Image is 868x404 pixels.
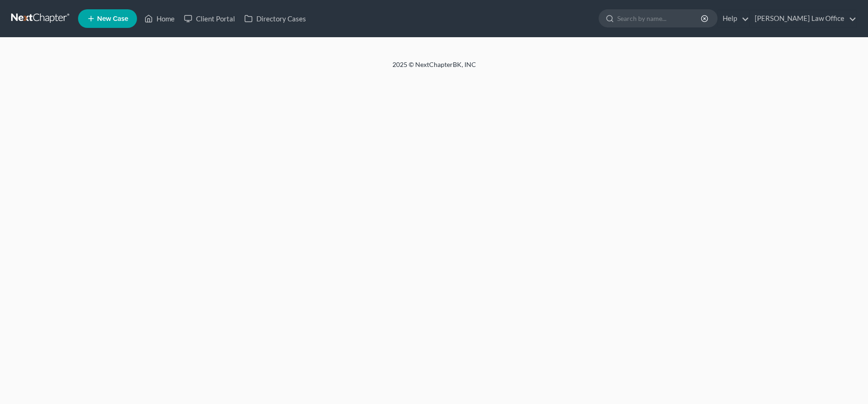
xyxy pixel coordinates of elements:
a: [PERSON_NAME] Law Office [750,10,856,27]
a: Directory Cases [240,10,311,27]
a: Client Portal [179,10,240,27]
a: Home [140,10,179,27]
input: Search by name... [617,10,702,27]
div: 2025 © NextChapterBK, INC [170,60,699,77]
span: New Case [97,15,128,22]
a: Help [718,10,749,27]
